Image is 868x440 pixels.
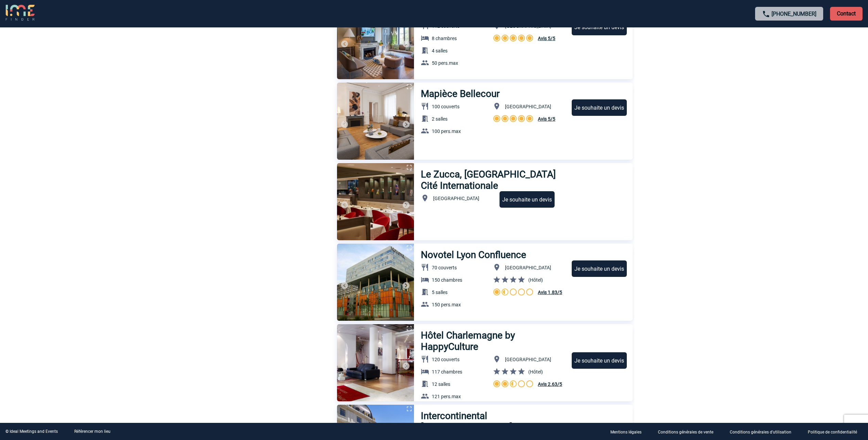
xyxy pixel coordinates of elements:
span: Avis 5/5 [538,36,555,41]
span: 2 salles [432,116,448,122]
img: baseline_meeting_room_white_24dp-b.png [421,380,429,388]
img: 1.jpg [337,163,414,240]
span: 100 pers.max [432,129,461,134]
img: baseline_restaurant_white_24dp-b.png [421,263,429,271]
span: 117 chambres [432,369,462,375]
img: baseline_group_white_24dp-b.png [421,300,429,308]
p: Conditions générales d'utilisation [730,430,791,435]
p: Contact [830,7,863,21]
h3: Hôtel Charlemagne by HappyCulture [421,330,566,352]
span: 4 salles [432,48,448,53]
span: [GEOGRAPHIC_DATA] [505,23,551,29]
img: baseline_hotel_white_24dp-b.png [421,276,429,284]
span: [GEOGRAPHIC_DATA] [505,265,551,270]
span: Avis 2.63/5 [538,381,562,387]
a: Politique de confidentialité [802,428,868,435]
img: baseline_hotel_white_24dp-b.png [421,367,429,376]
h3: Mapièce Bellecour [421,88,501,99]
p: Mentions légales [610,430,642,435]
img: baseline_meeting_room_white_24dp-b.png [421,288,429,296]
span: 70 couverts [432,265,457,270]
span: 120 couverts [432,357,459,362]
span: 50 pers.max [432,60,458,66]
span: 121 pers.max [432,394,461,399]
img: baseline_location_on_white_24dp-b.png [421,194,429,202]
a: Référencer mon lieu [74,429,111,434]
span: Avis 5/5 [538,116,555,122]
span: (Hôtel) [528,369,543,375]
img: 1.jpg [337,2,414,79]
a: Mentions légales [605,428,652,435]
span: Avis 1.83/5 [538,290,562,295]
p: Politique de confidentialité [808,430,857,435]
span: 12 salles [432,381,450,387]
span: 112 couverts [432,23,459,29]
div: Je souhaite un devis [572,260,627,277]
img: baseline_restaurant_white_24dp-b.png [421,102,429,110]
a: Conditions générales d'utilisation [724,428,802,435]
div: Je souhaite un devis [572,352,627,369]
span: 150 pers.max [432,302,461,307]
span: 8 chambres [432,36,457,41]
img: baseline_location_on_white_24dp-b.png [493,263,501,271]
img: baseline_group_white_24dp-b.png [421,392,429,400]
span: [GEOGRAPHIC_DATA] [505,357,551,362]
span: 5 salles [432,290,448,295]
img: 1.jpg [337,83,414,160]
span: 100 couverts [432,104,459,109]
div: Je souhaite un devis [572,99,627,116]
div: © Ideal Meetings and Events [5,429,58,434]
img: baseline_group_white_24dp-b.png [421,59,429,67]
span: 150 chambres [432,277,462,283]
a: [PHONE_NUMBER] [772,11,816,17]
img: baseline_location_on_white_24dp-b.png [493,102,501,110]
img: baseline_hotel_white_24dp-b.png [421,34,429,42]
div: Je souhaite un devis [500,191,555,208]
p: Conditions générales de vente [658,430,713,435]
h3: Intercontinental [GEOGRAPHIC_DATA] [421,410,566,433]
img: call-24-px.png [762,10,770,18]
img: baseline_restaurant_white_24dp-b.png [421,355,429,363]
img: baseline_meeting_room_white_24dp-b.png [421,114,429,123]
img: baseline_group_white_24dp-b.png [421,127,429,135]
span: [GEOGRAPHIC_DATA] [433,196,479,201]
span: [GEOGRAPHIC_DATA] [505,104,551,109]
img: 1.jpg [337,244,414,321]
h3: Novotel Lyon Confluence [421,249,526,260]
span: (Hôtel) [528,277,543,283]
a: Conditions générales de vente [652,428,724,435]
h3: Le Zucca, [GEOGRAPHIC_DATA] Cité Internationale [421,169,566,191]
img: 1.jpg [337,324,414,401]
img: baseline_meeting_room_white_24dp-b.png [421,46,429,54]
img: baseline_location_on_white_24dp-b.png [493,355,501,363]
